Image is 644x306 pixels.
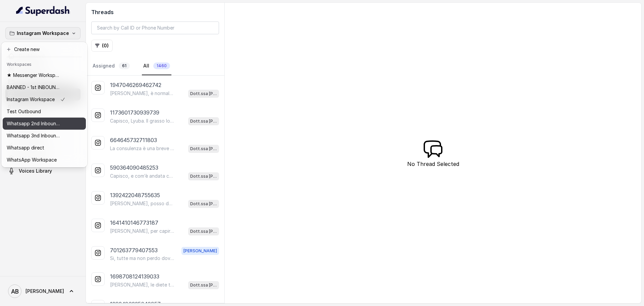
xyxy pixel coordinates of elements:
div: Instagram Workspace [1,42,87,167]
p: Test Outbound [7,107,41,116]
p: Instagram Workspace [17,29,69,37]
p: ★ Messenger Workspace [7,71,60,79]
header: Workspaces [3,58,86,69]
p: Whatsapp direct [7,144,44,152]
p: Whatsapp 3nd Inbound BM5 [7,132,60,140]
p: Whatsapp 2nd Inbound BM5 [7,120,60,128]
button: Create new [3,43,86,55]
p: BANNED - 1st INBOUND Workspace [7,83,60,91]
button: Instagram Workspace [5,27,80,39]
p: WhatsApp Workspace [7,156,57,164]
p: Instagram Workspace [7,95,55,103]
